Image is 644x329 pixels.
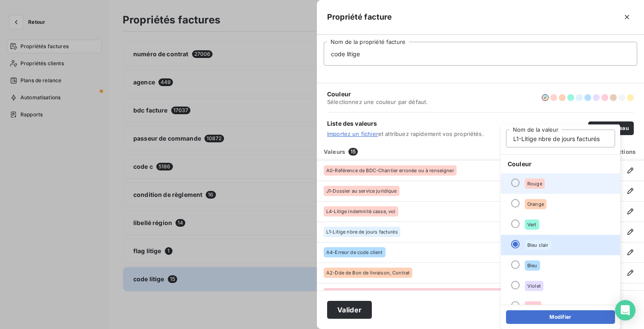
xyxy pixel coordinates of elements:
[527,222,537,227] span: Vert
[326,209,396,214] span: L4-Litige indemnité casse, vol
[527,263,538,268] span: Bleu
[327,90,428,98] span: Couleur
[614,148,635,155] span: Actions
[527,181,542,186] span: Rouge
[348,148,358,156] span: 15
[327,130,378,137] a: Importez un fichier
[327,119,588,128] span: Liste des valeurs
[327,130,588,137] span: et attribuez rapidement vos propriétés.
[326,168,454,173] span: A0-Référence de BDC-Chantier erronée ou à renseigner
[327,11,392,23] h5: Propriété facture
[506,310,615,324] button: Modifier
[327,301,372,319] button: Valider
[506,130,615,147] input: placeholder
[527,304,539,309] span: Rose
[527,202,544,207] span: Orange
[326,188,397,193] span: J1-Dossier au service juridique
[588,121,634,135] button: Nouveau
[615,300,635,320] div: Open Intercom Messenger
[527,242,549,248] span: Bleu clair
[327,98,428,105] span: Sélectionnez une couleur par défaut.
[326,270,410,275] span: A2-Dde de Bon de livraison, Contrat
[319,147,599,156] div: Valeurs
[527,283,541,289] span: Violet
[326,250,383,255] span: A4-Erreur de code client
[324,42,637,66] input: placeholder
[501,155,620,173] span: Couleur
[326,229,398,234] span: L1-Litige nbre de jours facturés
